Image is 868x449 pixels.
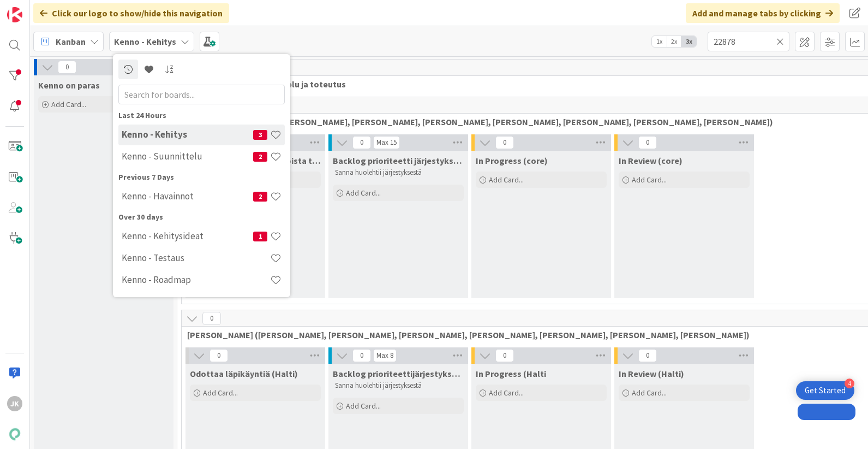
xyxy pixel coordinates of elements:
span: In Progress (core) [476,155,548,166]
span: Add Card... [632,175,667,185]
div: Click our logo to show/hide this navigation [33,3,229,23]
span: Kanban [56,35,86,48]
span: In Progress (Halti [476,368,546,379]
h4: Kenno - Roadmap [122,274,270,285]
div: Get Started [805,385,846,396]
span: 0 [495,136,514,149]
span: 1x [652,36,667,47]
span: 0 [638,349,657,362]
div: Last 24 Hours [118,110,285,121]
div: 4 [845,379,854,388]
span: Add Card... [51,99,86,109]
span: 2 [253,192,267,202]
span: Backlog prioriteettijärjestyksessä (Halti) [333,368,464,379]
h4: Kenno - Suunnittelu [122,151,253,162]
span: Odottaa läpikäyntiä (Halti) [190,368,298,379]
span: Add Card... [346,401,381,411]
h4: Kenno - Kehitys [122,129,253,140]
span: Backlog prioriteetti järjestyksessä (core) [333,155,464,166]
div: Previous 7 Days [118,172,285,183]
img: avatar [7,427,22,442]
span: 0 [209,349,228,362]
p: Sanna huolehtii järjestyksestä [335,168,462,177]
span: Add Card... [489,175,524,185]
span: Add Card... [346,188,381,198]
span: 3x [681,36,696,47]
img: Visit kanbanzone.com [7,7,22,22]
span: In Review (Halti) [619,368,684,379]
div: Max 15 [376,140,397,145]
span: 1 [253,232,267,241]
span: 0 [202,312,221,325]
span: Add Card... [489,388,524,398]
span: 0 [352,136,371,149]
span: 0 [638,136,657,149]
div: Max 8 [376,353,393,358]
div: Over 30 days [118,211,285,223]
b: Kenno - Kehitys [114,36,176,47]
h4: Kenno - Testaus [122,252,270,263]
h4: Kenno - Kehitysideat [122,231,253,241]
span: In Review (core) [619,155,683,166]
span: 3 [253,130,267,140]
input: Search for boards... [118,85,285,104]
span: 2 [253,152,267,162]
p: Sanna huolehtii järjestyksestä [335,381,462,390]
div: Open Get Started checklist, remaining modules: 4 [796,381,854,400]
span: Kenno on paras [38,80,100,91]
span: Add Card... [203,388,238,398]
span: 2x [667,36,681,47]
div: Add and manage tabs by clicking [686,3,840,23]
span: 0 [495,349,514,362]
div: JK [7,396,22,411]
h4: Kenno - Havainnot [122,191,253,202]
span: 0 [352,349,371,362]
span: Add Card... [632,388,667,398]
span: 0 [58,61,76,74]
input: Quick Filter... [708,32,789,51]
